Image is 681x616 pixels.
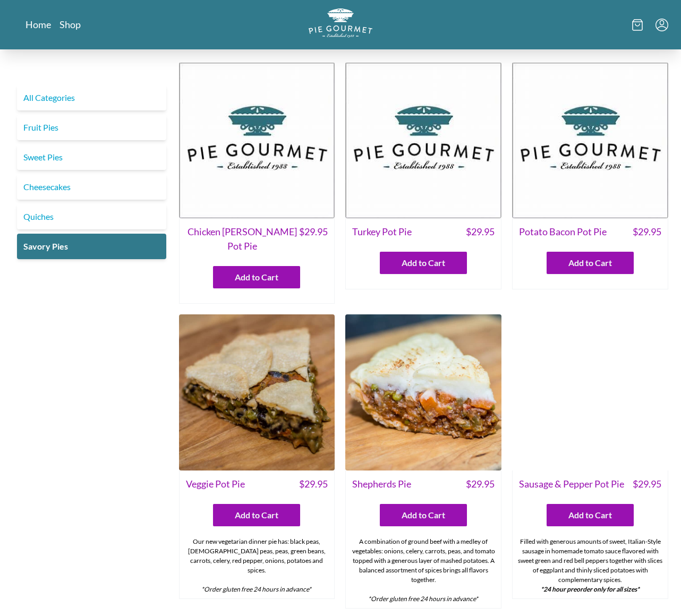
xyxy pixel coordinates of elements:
span: Turkey Pot Pie [352,225,412,239]
img: Shepherds Pie [345,314,501,470]
a: Sweet Pies [17,144,166,170]
div: Filled with generous amounts of sweet, Italian-Style sausage in homemade tomato sauce flavored wi... [513,533,668,598]
span: Veggie Pot Pie [186,477,245,491]
a: Fruit Pies [17,115,166,140]
button: Menu [656,19,668,31]
span: Add to Cart [235,509,278,521]
a: Shop [59,18,81,31]
button: Add to Cart [380,504,467,526]
span: Add to Cart [402,256,445,269]
a: Cheesecakes [17,174,166,200]
span: Sausage & Pepper Pot Pie [519,477,624,491]
span: Shepherds Pie [352,477,411,491]
img: logo [309,8,372,38]
span: Add to Cart [568,509,612,521]
a: Logo [309,8,372,41]
img: Potato Bacon Pot Pie [512,62,668,218]
span: $ 29.95 [299,225,328,253]
img: Turkey Pot Pie [345,62,501,218]
em: *Order gluten free 24 hours in advance* [368,595,478,603]
img: Veggie Pot Pie [179,314,335,470]
img: Sausage & Pepper Pot Pie [512,314,668,470]
button: Add to Cart [213,504,300,526]
em: *Order gluten free 24 hours in advance* [201,585,311,593]
span: $ 29.95 [633,225,661,239]
span: $ 29.95 [466,477,495,491]
span: Add to Cart [402,509,445,521]
span: Add to Cart [568,256,612,269]
strong: *24 hour preorder only for all sizes* [541,585,640,593]
span: $ 29.95 [633,477,661,491]
a: Home [25,18,51,31]
img: Chicken Curry Pot Pie [179,62,335,218]
div: A combination of ground beef with a medley of vegetables: onions, celery, carrots, peas, and toma... [346,533,501,608]
span: $ 29.95 [466,225,495,239]
a: Quiches [17,204,166,229]
span: Add to Cart [235,271,278,284]
button: Add to Cart [547,252,634,274]
span: $ 29.95 [299,477,328,491]
a: All Categories [17,85,166,110]
button: Add to Cart [380,252,467,274]
a: Savory Pies [17,234,166,259]
span: Potato Bacon Pot Pie [519,225,607,239]
span: Chicken [PERSON_NAME] Pot Pie [186,225,300,253]
button: Add to Cart [213,266,300,288]
button: Add to Cart [547,504,634,526]
div: Our new vegetarian dinner pie has: black peas, [DEMOGRAPHIC_DATA] peas, peas, green beans, carrot... [180,533,335,598]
